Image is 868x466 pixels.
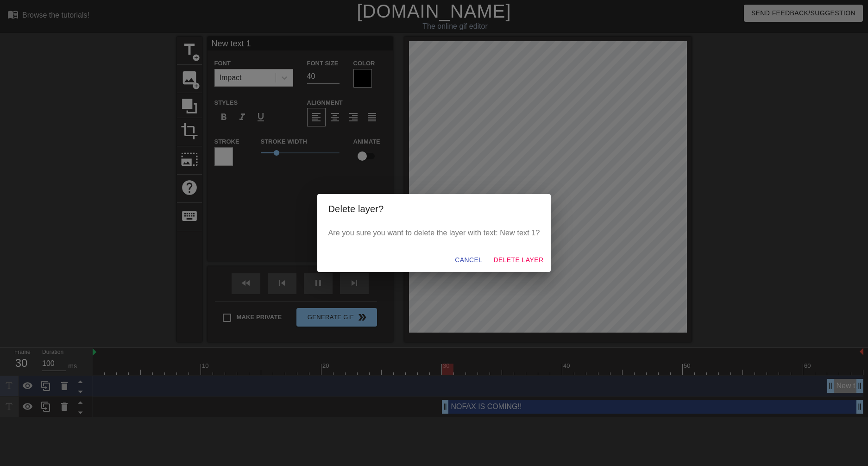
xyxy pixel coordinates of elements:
p: Are you sure you want to delete the layer with text: New text 1? [328,227,540,239]
h2: Delete layer? [328,202,540,216]
span: Delete Layer [493,254,543,266]
button: Cancel [451,252,486,269]
span: Cancel [455,254,482,266]
button: Delete Layer [490,252,547,269]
